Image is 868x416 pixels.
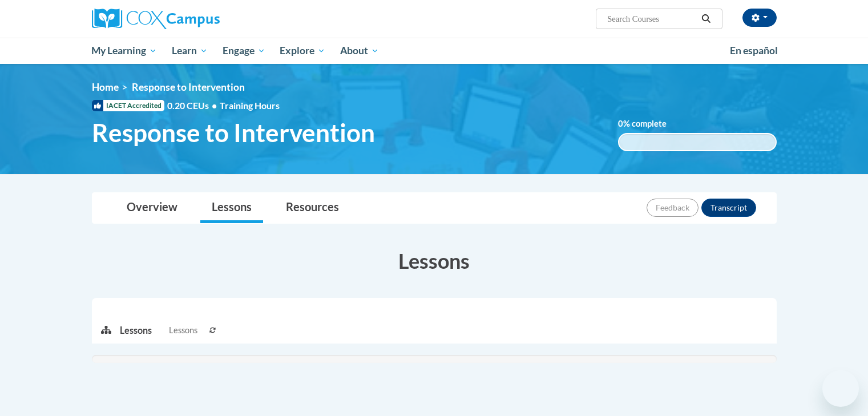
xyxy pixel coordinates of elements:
[92,9,309,29] a: Cox Campus
[701,199,756,217] button: Transcript
[647,199,699,217] button: Feedback
[120,324,152,337] p: Lessons
[822,370,859,407] iframe: Button to launch messaging window
[132,81,245,93] span: Response to Intervention
[164,38,215,64] a: Learn
[223,44,265,58] span: Engage
[730,45,778,56] span: En español
[722,39,785,63] a: En español
[697,12,714,26] button: Search
[274,193,350,223] a: Resources
[84,38,165,64] a: My Learning
[333,38,386,64] a: About
[92,9,220,29] img: Cox Campus
[215,38,273,64] a: Engage
[167,99,220,112] span: 0.20 CEUs
[92,118,375,148] span: Response to Intervention
[115,193,189,223] a: Overview
[172,44,208,58] span: Learn
[212,100,217,111] span: •
[200,193,263,223] a: Lessons
[92,247,777,275] h3: Lessons
[618,118,684,130] label: % complete
[742,9,777,27] button: Account Settings
[92,81,119,93] a: Home
[169,324,197,337] span: Lessons
[340,44,379,58] span: About
[91,44,157,58] span: My Learning
[272,38,333,64] a: Explore
[618,119,623,128] span: 0
[75,38,794,64] div: Main menu
[606,12,697,26] input: Search Courses
[280,44,325,58] span: Explore
[220,100,280,111] span: Training Hours
[92,100,164,111] span: IACET Accredited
